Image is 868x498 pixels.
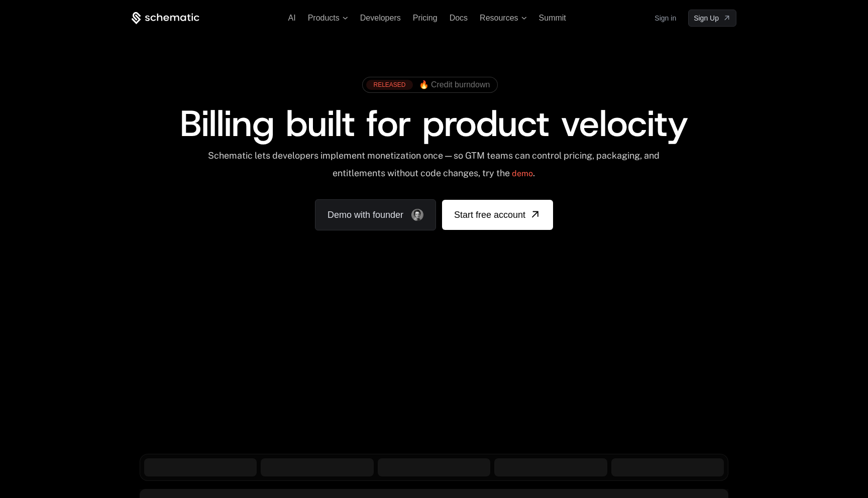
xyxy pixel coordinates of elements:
[539,14,566,22] a: Summit
[366,80,412,90] div: RELEASED
[655,10,676,26] a: Sign in
[308,14,340,23] span: Products
[694,13,719,23] span: Sign Up
[315,199,436,230] a: Demo with founder, ,[object Object]
[360,14,401,22] a: Developers
[288,14,296,22] a: AI
[450,14,468,22] a: Docs
[207,150,661,186] div: Schematic lets developers implement monetization once — so GTM teams can control pricing, packagi...
[411,209,423,221] img: Founder
[442,200,553,230] a: [object Object]
[366,80,490,90] a: [object Object],[object Object]
[180,99,688,148] span: Billing built for product velocity
[688,10,736,27] a: [object Object]
[419,80,490,89] span: 🔥 Credit burndown
[413,14,438,22] a: Pricing
[512,162,533,186] a: demo
[454,208,525,222] span: Start free account
[480,14,518,23] span: Resources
